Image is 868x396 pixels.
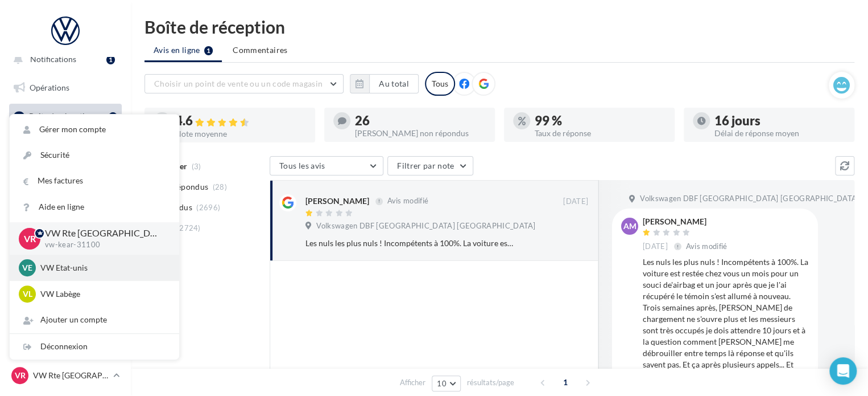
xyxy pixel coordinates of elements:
[829,357,857,385] div: Open Intercom Messenger
[7,104,124,128] a: Boîte de réception1
[144,18,854,35] div: Boîte de réception
[10,334,179,360] div: Déconnexion
[7,218,124,242] a: Médiathèque
[45,240,161,250] p: vw-kear-31100
[23,288,32,300] span: VL
[196,203,220,212] span: (2696)
[7,275,124,308] a: PLV et print personnalisable
[467,377,514,388] span: résultats/page
[535,115,666,127] div: 99 %
[355,129,486,137] div: [PERSON_NAME] non répondus
[155,181,208,193] span: Non répondus
[22,262,32,273] span: VE
[279,161,325,170] span: Tous les avis
[177,223,201,232] span: (2724)
[437,379,447,388] span: 10
[643,242,668,252] span: [DATE]
[369,74,419,93] button: Au total
[640,194,859,204] span: Volkswagen DBF [GEOGRAPHIC_DATA] [GEOGRAPHIC_DATA]
[144,74,344,93] button: Choisir un point de vente ou un code magasin
[305,238,514,249] div: Les nuls les plus nuls ! Incompétents à 100%. La voiture est restée chez vous un mois pour un sou...
[7,190,124,214] a: Contacts
[9,365,122,386] a: VR VW Rte [GEOGRAPHIC_DATA]
[686,242,728,251] span: Avis modifié
[643,218,730,226] div: [PERSON_NAME]
[714,115,845,127] div: 16 jours
[387,197,428,206] span: Avis modifié
[30,83,69,92] span: Opérations
[270,156,383,175] button: Tous les avis
[355,115,486,127] div: 26
[425,72,455,96] div: Tous
[350,74,419,93] button: Au total
[29,111,94,121] span: Boîte de réception
[316,221,535,231] span: Volkswagen DBF [GEOGRAPHIC_DATA] [GEOGRAPHIC_DATA]
[7,162,124,186] a: Campagnes
[15,370,26,381] span: VR
[7,313,124,346] a: Campagnes DataOnDemand
[10,142,179,168] a: Sécurité
[175,115,306,128] div: 4.6
[556,373,574,391] span: 1
[7,76,124,100] a: Opérations
[563,197,588,207] span: [DATE]
[7,47,119,71] button: Notifications 1
[40,288,166,300] p: VW Labège
[535,129,666,137] div: Taux de réponse
[175,130,306,138] div: Note moyenne
[623,221,636,232] span: AM
[7,133,124,157] a: Visibilité en ligne
[714,129,845,137] div: Délai de réponse moyen
[109,112,117,121] div: 1
[233,44,287,56] span: Commentaires
[387,156,473,175] button: Filtrer par note
[400,377,425,388] span: Afficher
[213,182,227,191] span: (28)
[40,262,166,273] p: VW Etat-unis
[305,195,369,207] div: [PERSON_NAME]
[45,227,161,240] p: VW Rte [GEOGRAPHIC_DATA]
[7,247,124,271] a: Calendrier
[24,232,36,245] span: VR
[10,168,179,194] a: Mes factures
[154,79,323,88] span: Choisir un point de vente ou un code magasin
[10,194,179,220] a: Aide en ligne
[10,307,179,333] div: Ajouter un compte
[33,370,109,381] p: VW Rte [GEOGRAPHIC_DATA]
[106,55,115,64] div: 1
[30,54,76,64] span: Notifications
[10,117,179,142] a: Gérer mon compte
[432,375,461,391] button: 10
